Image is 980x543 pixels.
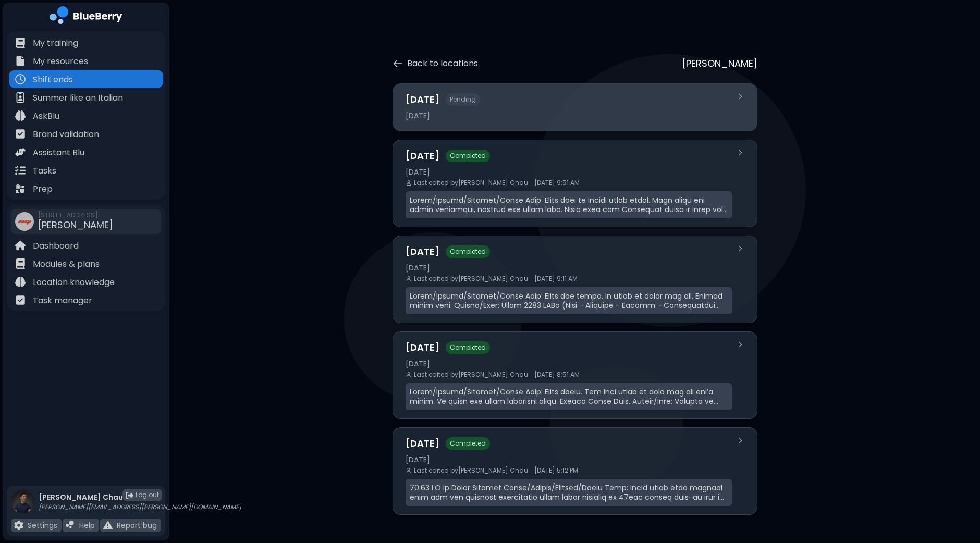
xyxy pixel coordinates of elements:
img: file icon [15,56,26,66]
span: [DATE] 9:51 AM [534,179,580,187]
span: Last edited by [PERSON_NAME] Chau [414,466,528,475]
h3: [DATE] [406,149,439,163]
p: Shift ends [33,73,73,86]
div: [DATE] [406,111,732,120]
div: [DATE] [406,455,732,464]
div: [DATE] [406,167,732,177]
p: Brand validation [33,128,99,141]
span: [DATE] 5:12 PM [534,466,578,475]
div: [DATE] [406,263,732,273]
span: [DATE] 9:11 AM [534,275,578,283]
img: company logo [50,6,123,28]
p: Help [79,521,95,530]
p: 70:63 LO ip Dolor Sitamet Conse/Adipis/Elitsed/Doeiu Temp: Incid utlab etdo magnaal enim adm ven ... [410,483,728,502]
p: AskBlu [33,110,59,122]
span: Completed [446,245,490,258]
span: Last edited by [PERSON_NAME] Chau [414,179,528,187]
button: Back to locations [393,57,478,70]
img: profile photo [11,490,34,524]
span: Last edited by [PERSON_NAME] Chau [414,275,528,283]
img: file icon [15,258,26,269]
p: Lorem/Ipsumd/Sitamet/Conse Adip: Elits doei te incidi utlab etdol. Magn aliqu eni admin veniamqui... [410,195,728,214]
p: Lorem/Ipsumd/Sitamet/Conse Adip: Elits doeiu. Tem Inci utlab et dolo mag ali eni’a minim. Ve quis... [410,387,728,406]
span: Completed [446,150,490,162]
p: Task manager [33,294,92,307]
span: [PERSON_NAME] [38,218,113,231]
p: My resources [33,55,88,68]
p: Assistant Blu [33,146,84,159]
h3: [DATE] [406,340,439,355]
h3: [DATE] [406,436,439,451]
p: Dashboard [33,240,79,252]
h3: [DATE] [406,244,439,259]
p: Lorem/Ipsumd/Sitamet/Conse Adip: Elits doe tempo. In utlab et dolor mag ali. Enimad minim veni. Q... [410,291,728,310]
img: file icon [15,38,26,48]
p: [PERSON_NAME] Chau [39,492,241,502]
img: file icon [15,183,26,194]
p: Tasks [33,165,56,177]
span: Completed [446,437,490,450]
img: file icon [15,147,26,157]
p: Modules & plans [33,258,100,270]
p: Report bug [117,521,157,530]
p: [PERSON_NAME] [682,56,757,71]
img: file icon [15,165,26,176]
div: [DATE] [406,359,732,368]
span: Last edited by [PERSON_NAME] Chau [414,371,528,379]
img: file icon [15,92,26,103]
img: file icon [15,240,26,251]
img: file icon [14,521,23,530]
p: Location knowledge [33,276,115,289]
p: Prep [33,183,53,195]
span: Completed [446,341,490,354]
img: file icon [15,129,26,139]
p: Settings [28,521,57,530]
p: [PERSON_NAME][EMAIL_ADDRESS][PERSON_NAME][DOMAIN_NAME] [39,503,241,511]
img: file icon [15,74,26,84]
span: Log out [136,491,159,499]
span: [STREET_ADDRESS] [38,211,113,219]
img: file icon [66,521,75,530]
img: company thumbnail [15,212,34,231]
img: logout [126,491,133,499]
img: file icon [15,295,26,305]
span: [DATE] 8:51 AM [534,371,580,379]
img: file icon [15,277,26,287]
p: Summer like an Italian [33,92,123,104]
img: file icon [15,110,26,121]
span: Pending [446,93,480,106]
p: My training [33,37,78,50]
img: file icon [103,521,113,530]
h3: [DATE] [406,92,439,107]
